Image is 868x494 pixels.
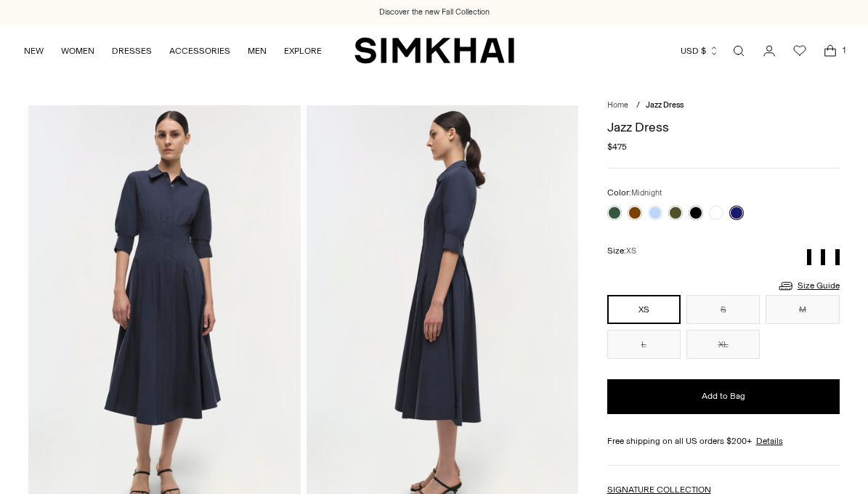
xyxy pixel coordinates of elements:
[112,35,152,67] a: DRESSES
[686,295,760,324] button: S
[636,100,640,112] div: /
[61,35,94,67] a: WOMEN
[686,330,760,359] button: XL
[607,100,628,110] a: Home
[777,277,840,295] a: Size Guide
[607,100,840,112] nav: breadcrumbs
[607,140,627,153] span: $475
[169,35,230,67] a: ACCESSORIES
[816,36,845,65] a: Open cart modal
[284,35,322,67] a: EXPLORE
[766,295,839,324] button: M
[354,36,514,65] a: SIMKHAI
[24,35,44,67] a: NEW
[646,100,684,110] span: Jazz Dress
[607,244,636,258] label: Size:
[607,379,840,414] button: Add to Bag
[607,121,840,134] h1: Jazz Dress
[785,36,814,65] a: Wishlist
[756,434,783,448] a: Details
[631,188,662,198] span: Midnight
[626,246,636,256] span: XS
[379,7,490,18] a: Discover the new Fall Collection
[702,390,745,402] span: Add to Bag
[607,434,840,448] div: Free shipping on all US orders $200+
[755,36,784,65] a: Go to the account page
[681,35,719,67] button: USD $
[724,36,753,65] a: Open search modal
[837,44,851,57] span: 1
[607,330,681,359] button: L
[607,186,662,200] label: Color:
[607,295,681,324] button: XS
[248,35,267,67] a: MEN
